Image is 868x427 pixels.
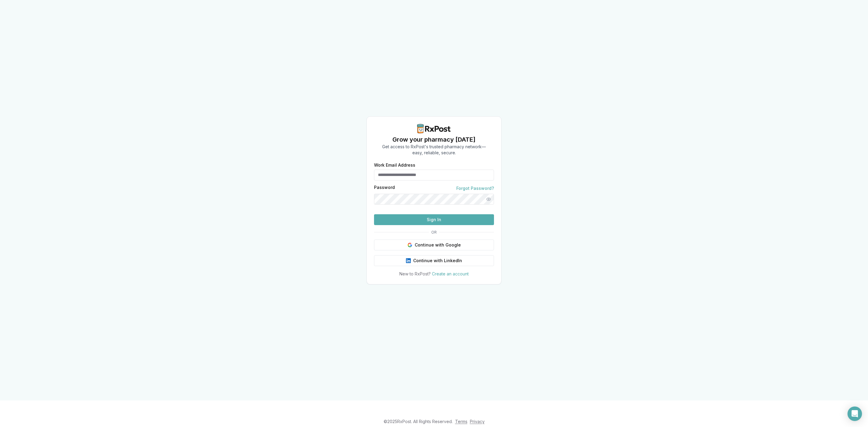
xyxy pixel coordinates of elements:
[382,144,486,156] p: Get access to RxPost's trusted pharmacy network— easy, reliable, secure.
[483,194,494,205] button: Show password
[470,419,485,424] a: Privacy
[374,185,395,191] label: Password
[407,243,412,247] img: Google
[432,271,469,276] a: Create an account
[374,255,494,266] button: Continue with LinkedIn
[374,163,494,167] label: Work Email Address
[455,419,467,424] a: Terms
[374,214,494,225] button: Sign In
[382,135,486,144] h1: Grow your pharmacy [DATE]
[406,258,411,263] img: LinkedIn
[374,240,494,250] button: Continue with Google
[429,230,439,235] span: OR
[456,185,494,191] a: Forgot Password?
[415,124,453,133] img: RxPost Logo
[848,407,862,421] div: Open Intercom Messenger
[399,271,431,276] span: New to RxPost?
